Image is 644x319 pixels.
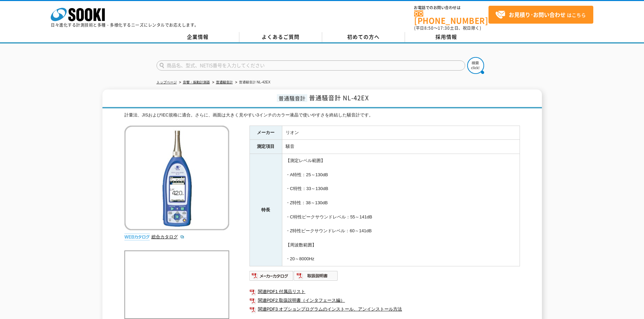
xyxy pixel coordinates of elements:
span: はこちら [495,10,586,20]
a: メーカーカタログ [249,275,294,280]
a: 企業情報 [157,32,239,42]
td: 騒音 [282,140,520,154]
img: 取扱説明書 [294,270,338,281]
a: よくあるご質問 [239,32,322,42]
div: 計量法、JISおよびIEC規格に適合。さらに、画面は大きく見やすい3インチのカラー液晶で使いやすさを終結した騒音計です。 [124,112,520,119]
img: btn_search.png [467,57,484,74]
img: メーカーカタログ [249,270,294,281]
span: (平日 ～ 土日、祝日除く) [414,25,481,31]
th: 特長 [249,154,282,266]
a: 総合カタログ [151,234,185,239]
a: 取扱説明書 [294,275,338,280]
a: 音響・振動計測器 [183,80,210,84]
span: 8:50 [424,25,434,31]
a: 初めての方へ [322,32,405,42]
a: 関連PDF1 付属品リスト [249,287,520,296]
p: 日々進化する計測技術と多種・多様化するニーズにレンタルでお応えします。 [51,23,199,27]
span: お電話でのお問い合わせは [414,6,488,10]
span: 初めての方へ [347,33,380,41]
img: 普通騒音計 NL-42EX [124,126,229,230]
a: 関連PDF3 オプションプログラムのインストール、アンインストール方法 [249,305,520,314]
span: 17:30 [438,25,450,31]
strong: お見積り･お問い合わせ [509,10,566,19]
input: 商品名、型式、NETIS番号を入力してください [157,60,465,71]
th: メーカー [249,126,282,140]
img: webカタログ [124,234,150,240]
span: 普通騒音計 [277,94,307,102]
td: 【測定レベル範囲】 ・A特性：25～130dB ・C特性：33～130dB ・Z特性：38～130dB ・C特性ピークサウンドレベル：55～141dB ・Z特性ピークサウンドレベル：60～141... [282,154,520,266]
span: 普通騒音計 NL-42EX [309,93,369,102]
a: トップページ [157,80,177,84]
td: リオン [282,126,520,140]
a: 普通騒音計 [216,80,233,84]
a: [PHONE_NUMBER] [414,10,488,24]
a: お見積り･お問い合わせはこちら [488,6,593,24]
th: 測定項目 [249,140,282,154]
a: 採用情報 [405,32,488,42]
li: 普通騒音計 NL-42EX [234,79,270,86]
a: 関連PDF2 取扱説明書（インタフェース編） [249,296,520,305]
